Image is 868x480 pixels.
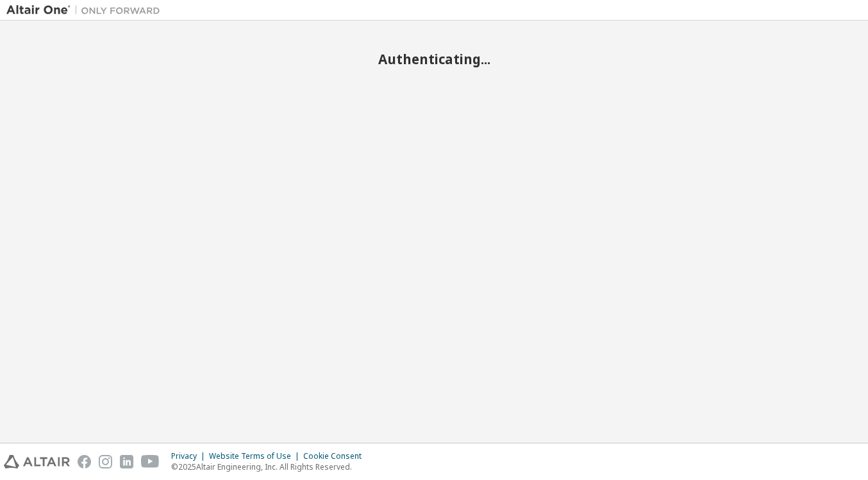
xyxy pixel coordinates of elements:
div: Privacy [171,451,209,461]
img: linkedin.svg [120,455,133,468]
h2: Authenticating... [6,51,862,67]
img: facebook.svg [78,455,91,468]
p: © 2025 Altair Engineering, Inc. All Rights Reserved. [171,461,369,472]
img: Altair One [6,4,167,17]
img: instagram.svg [99,455,112,468]
div: Website Terms of Use [209,451,303,461]
div: Cookie Consent [303,451,369,461]
img: altair_logo.svg [4,455,70,468]
img: youtube.svg [141,455,160,468]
